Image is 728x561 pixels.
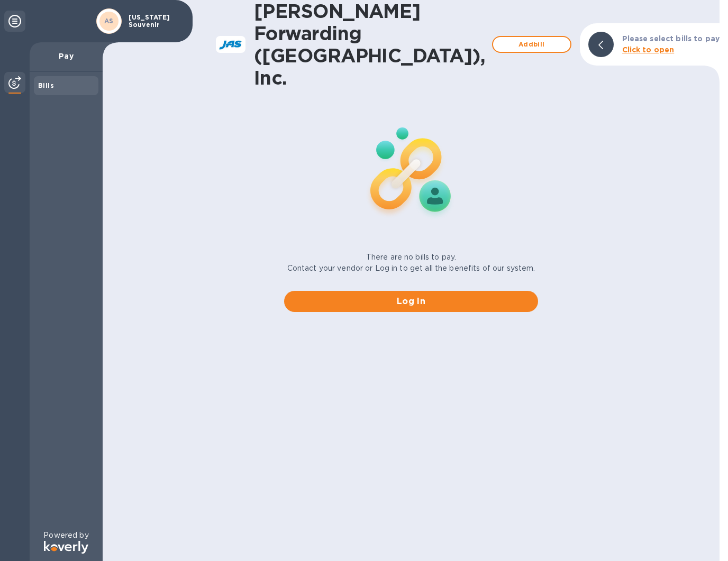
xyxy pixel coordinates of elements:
[38,51,94,61] p: Pay
[622,34,720,43] b: Please select bills to pay
[284,291,538,312] button: Log in
[104,17,114,25] b: AS
[287,252,535,274] p: There are no bills to pay. Contact your vendor or Log in to get all the benefits of our system.
[492,36,571,53] button: Addbill
[502,38,562,51] span: Add bill
[38,81,54,89] b: Bills
[129,14,181,29] p: [US_STATE] Souvenir
[44,541,88,554] img: Logo
[622,45,675,54] b: Click to open
[43,530,88,541] p: Powered by
[293,295,530,308] span: Log in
